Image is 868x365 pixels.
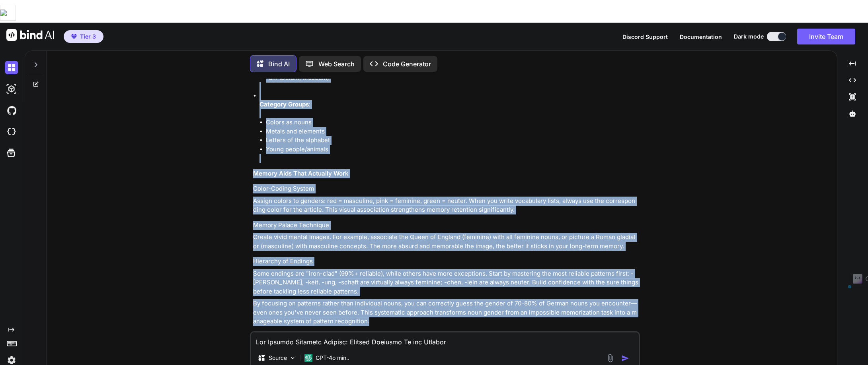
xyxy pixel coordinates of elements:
p: Some endings are "iron-clad" (99%+ reliable), while others have more exceptions. Start by masteri... [253,269,638,296]
img: Bind AI [6,29,54,41]
li: Colors as nouns [266,118,638,127]
h3: Memory Aids That Actually Work [253,169,638,178]
img: GPT-4o mini [304,354,312,362]
img: attachment [606,353,615,363]
p: By focusing on patterns rather than individual nouns, you can correctly guess the gender of 70-80... [253,299,638,326]
img: premium [71,34,77,39]
li: Letters of the alphabet [266,136,638,145]
img: darkChat [5,61,18,74]
button: Invite Team [797,29,855,44]
p: Assign colors to genders: red = masculine, pink = feminine, green = neuter. When you write vocabu... [253,197,638,214]
img: icon [621,354,629,362]
p: Source [269,354,287,362]
button: premiumTier 3 [64,30,103,43]
button: Discord Support [622,33,668,41]
span: Dark mode [734,33,764,41]
h4: Color-Coding System [253,184,638,193]
p: Web Search [318,59,355,69]
p: : [259,100,638,109]
h4: Memory Palace Technique [253,221,638,230]
p: Code Generator [383,59,431,69]
img: Pick Models [289,355,296,361]
img: darkAi-studio [5,82,18,96]
p: GPT-4o min.. [316,354,349,362]
p: Create vivid mental images. For example, associate the Queen of England (feminine) with all femin... [253,233,638,251]
span: Tier 3 [80,33,96,41]
strong: Category Groups [259,100,309,108]
p: Bind AI [268,59,290,69]
button: Documentation [680,33,722,41]
img: githubDark [5,104,18,117]
li: Young people/animals [266,145,638,154]
span: Documentation [680,33,722,40]
span: Discord Support [622,33,668,40]
img: cloudideIcon [5,125,18,139]
li: Metals and elements [266,127,638,136]
h4: Hierarchy of Endings [253,257,638,266]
